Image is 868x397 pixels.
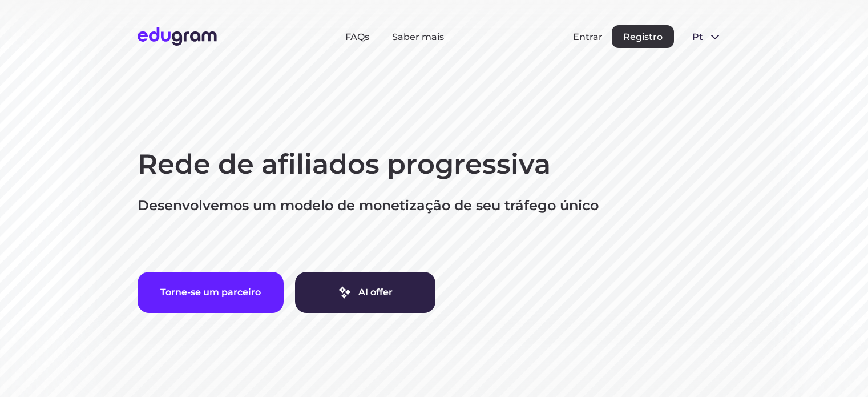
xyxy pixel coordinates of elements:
[295,272,435,313] a: AI offer
[138,272,284,313] button: Torne-se um parceiro
[138,146,731,183] h1: Rede de afiliados progressiva
[692,31,704,42] span: pt
[138,197,731,215] p: Desenvolvemos um modelo de monetização de seu tráfego único
[345,31,369,42] a: FAQs
[612,25,674,48] button: Registro
[683,25,731,48] button: pt
[573,31,603,42] button: Entrar
[138,27,217,46] img: Edugram Logo
[392,31,444,42] a: Saber mais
